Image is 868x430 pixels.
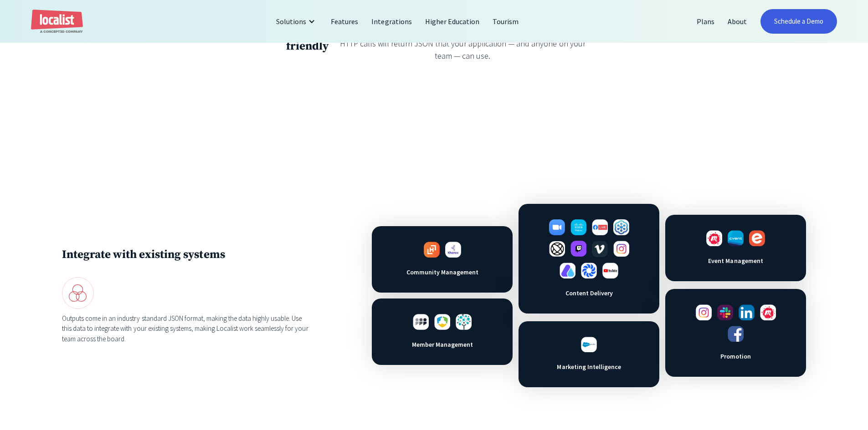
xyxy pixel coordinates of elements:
h3: Event Management [688,256,784,266]
h3: Community Management [395,268,490,277]
a: Plans [690,10,721,32]
div: Outputs come in an industry standard JSON format, making the data highly usable. Use this data to... [62,314,310,344]
a: Features [324,10,365,32]
h3: Content Delivery [541,288,637,298]
a: Integrations [365,10,418,32]
h3: Marketing Intelligence [541,362,637,372]
div: Localist's API is easy to use and follows industry best practices. Standard HTTP calls will retur... [336,25,589,62]
h3: Integrate with existing systems [62,248,310,262]
a: home [31,10,83,34]
div: Solutions [269,10,324,32]
a: About [721,10,754,32]
a: Higher Education [419,10,486,32]
a: Schedule a Demo [760,9,837,34]
h3: Member Management [395,340,490,349]
div: Solutions [276,16,306,27]
h3: Promotion [688,352,784,361]
a: Tourism [486,10,525,32]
